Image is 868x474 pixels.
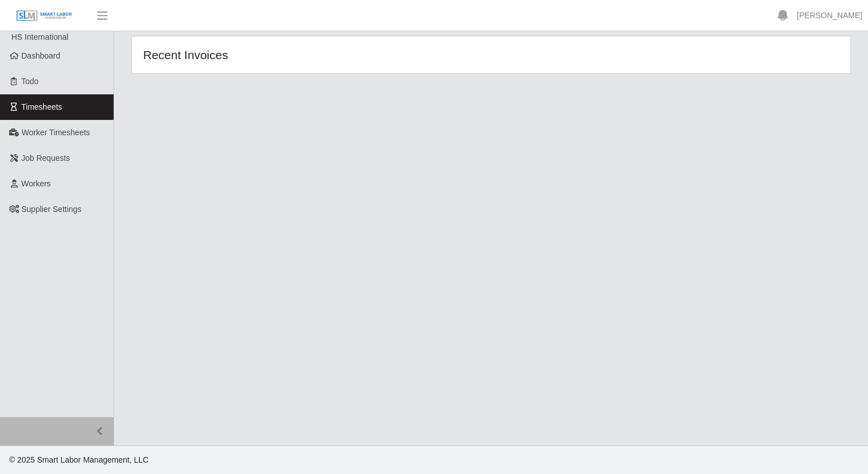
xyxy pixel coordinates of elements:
[22,77,39,86] span: Todo
[22,102,62,111] span: Timesheets
[22,51,61,60] span: Dashboard
[22,205,82,214] span: Supplier Settings
[11,32,68,41] span: HS International
[797,10,862,22] a: [PERSON_NAME]
[143,48,423,62] h4: Recent Invoices
[22,128,90,137] span: Worker Timesheets
[9,455,148,464] span: © 2025 Smart Labor Management, LLC
[22,153,70,163] span: Job Requests
[16,10,73,22] img: SLM Logo
[22,179,51,188] span: Workers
